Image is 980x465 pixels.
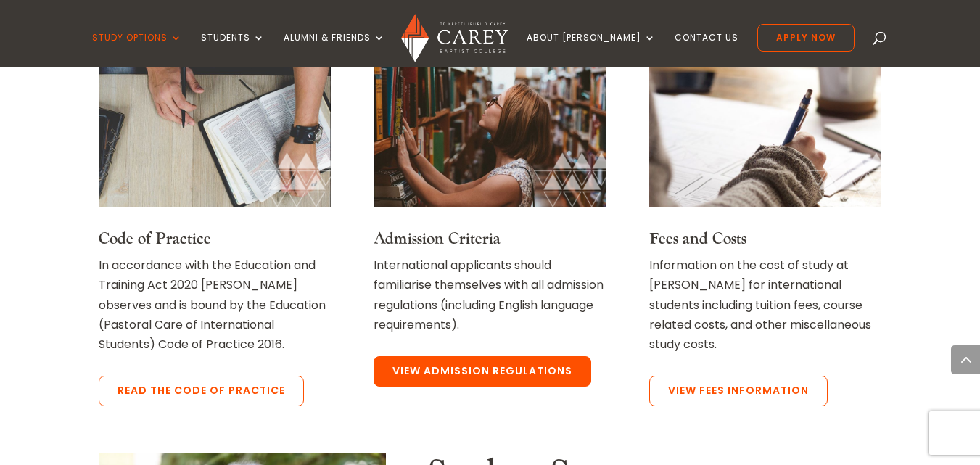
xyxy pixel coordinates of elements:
[92,33,182,67] a: Study Options
[374,62,606,207] img: Woman looking for a book in a library
[99,255,331,354] p: In accordance with the Education and Training Act 2020 [PERSON_NAME] observes and is bound by the...
[649,195,881,212] a: A hand writing links to Fees and Money Matters
[201,33,265,67] a: Students
[99,229,211,249] a: Code of Practice
[401,14,508,62] img: Carey Baptist College
[649,62,881,207] img: A hand writing links to Fees and Money Matters
[675,33,738,67] a: Contact Us
[99,376,304,406] a: Read the Code of Practice
[649,376,828,406] a: View Fees Information
[649,229,746,249] a: Fees and Costs
[374,255,606,334] p: International applicants should familiarise themselves with all admission regulations (including ...
[284,33,385,67] a: Alumni & Friends
[374,195,606,212] a: Woman looking for a book in a library
[374,356,591,387] a: View Admission Regulations
[527,33,656,67] a: About [PERSON_NAME]
[649,255,881,354] p: Information on the cost of study at [PERSON_NAME] for international students including tuition fe...
[757,24,855,52] a: Apply Now
[374,229,501,249] a: Admission Criteria
[99,195,331,212] a: an arm holding an open bible
[99,62,331,207] img: an arm holding an open bible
